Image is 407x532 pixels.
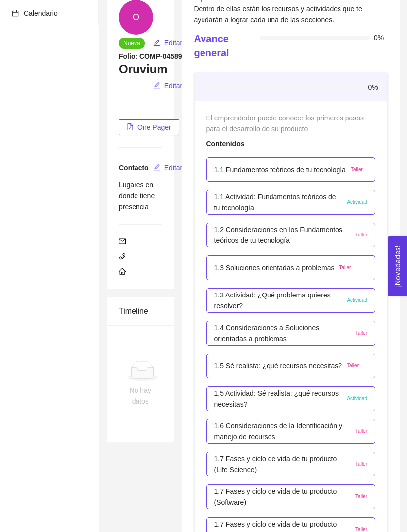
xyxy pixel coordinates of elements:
span: One Pager [137,122,171,133]
span: mail [119,238,126,245]
span: Taller [339,264,351,272]
span: file-pdf [127,123,134,131]
h3: Oruvium [119,61,183,77]
button: editEditar [153,35,183,51]
p: 1.7 Fases y ciclo de vida de tu producto (Software) [214,486,351,508]
p: 1.5 Sé realista: ¿qué recursos necesitas? [214,360,342,371]
p: 1.3 Soluciones orientadas a problemas [214,262,335,273]
span: calendar [12,10,19,17]
span: Taller [355,493,367,501]
button: editEditar [153,78,183,94]
span: Taller [355,427,367,435]
span: Contacto [119,164,149,172]
p: 1.5 Actividad: Sé realista: ¿qué recursos necesitas? [214,388,342,410]
span: edit [153,39,160,47]
span: Taller [355,231,367,239]
strong: Folio: COMP-04589 [119,52,182,60]
span: Actividad [347,395,367,403]
div: Timeline [119,297,162,325]
p: 1.1 Fundamentos teóricos de tu tecnología [214,164,346,175]
p: 1.6 Consideraciones de la Identificación y manejo de recursos [214,420,351,442]
span: 0% [374,34,388,41]
span: Taller [347,362,359,370]
p: 1.7 Fases y ciclo de vida de tu producto (Life Science) [214,453,351,475]
span: edit [153,82,160,90]
button: Open Feedback Widget [388,236,407,296]
div: No hay datos [127,385,154,407]
span: edit [153,164,160,172]
button: file-pdfOne Pager [119,119,179,135]
span: phone [119,253,126,260]
p: 1.4 Consideraciones a Soluciones orientadas a problemas [214,322,351,344]
span: Editar [164,37,183,48]
button: editEditar [153,160,183,176]
span: home [119,268,126,275]
span: Editar [164,80,183,91]
p: 1.2 Consideraciones en los Fundamentos teóricos de tu tecnología [214,224,351,246]
p: 1.1 Actividad: Fundamentos teóricos de tu tecnología [214,191,342,213]
span: 0% [368,84,382,91]
span: Taller [355,460,367,468]
span: Taller [355,329,367,337]
h4: Avance general [194,32,247,59]
span: Taller [351,166,363,174]
span: Nueva [119,38,145,49]
strong: Contenidos [206,140,245,148]
span: Actividad [347,296,367,304]
span: Lugares en donde tiene presencia [119,181,155,211]
span: El emprendedor puede conocer los primeros pasos para el desarrollo de su producto [206,114,366,133]
span: Calendario [24,9,58,17]
span: Actividad [347,198,367,206]
p: 1.3 Actividad: ¿Qué problema quieres resolver? [214,290,342,311]
span: Editar [164,162,183,173]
